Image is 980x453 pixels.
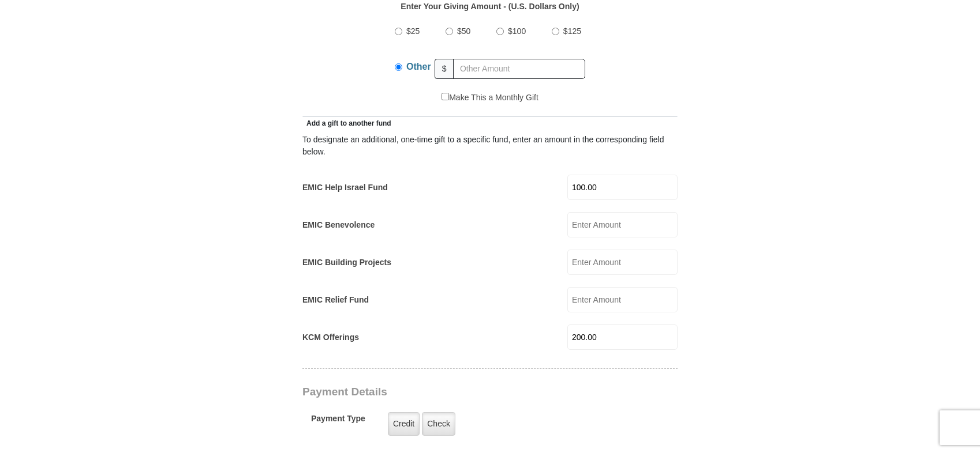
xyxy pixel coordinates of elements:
span: $25 [406,27,420,36]
label: EMIC Building Projects [302,256,391,269]
label: Check [422,412,455,436]
label: Make This a Monthly Gift [442,92,538,104]
span: $125 [563,27,581,36]
h3: Payment Details [302,386,597,399]
input: Enter Amount [567,324,678,350]
input: Enter Amount [567,250,678,275]
div: To designate an additional, one-time gift to a specific fund, enter an amount in the correspondin... [302,134,678,158]
input: Other Amount [453,59,585,79]
strong: Enter Your Giving Amount - (U.S. Dollars Only) [401,2,579,11]
input: Enter Amount [567,287,678,312]
label: Credit [388,412,420,436]
input: Make This a Monthly Gift [442,93,449,100]
span: $100 [508,27,526,36]
span: $50 [457,27,470,36]
label: EMIC Help Israel Fund [302,182,388,194]
input: Enter Amount [567,175,678,200]
label: EMIC Benevolence [302,219,375,231]
span: Add a gift to another fund [302,119,391,127]
label: EMIC Relief Fund [302,294,369,306]
span: Other [406,62,431,71]
h5: Payment Type [311,414,365,429]
label: KCM Offerings [302,331,359,343]
span: $ [435,59,454,79]
input: Enter Amount [567,212,678,237]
